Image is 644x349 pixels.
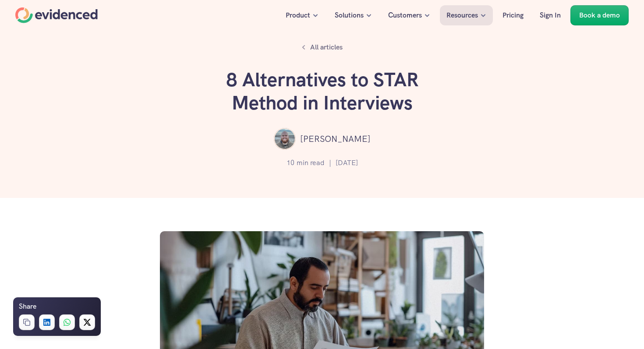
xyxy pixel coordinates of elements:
[15,7,98,23] a: Home
[287,157,294,169] p: 10
[388,10,422,21] p: Customers
[286,10,310,21] p: Product
[540,10,561,21] p: Sign In
[579,10,620,21] p: Book a demo
[297,39,347,55] a: All articles
[502,10,524,21] p: Pricing
[336,157,358,169] p: [DATE]
[533,5,567,25] a: Sign In
[329,157,331,169] p: |
[496,5,530,25] a: Pricing
[297,157,325,169] p: min read
[446,10,478,21] p: Resources
[310,42,343,53] p: All articles
[570,5,629,25] a: Book a demo
[19,301,36,312] h6: Share
[274,128,296,150] img: ""
[335,10,364,21] p: Solutions
[191,68,453,115] h1: 8 Alternatives to STAR Method in Interviews
[300,132,371,146] p: [PERSON_NAME]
